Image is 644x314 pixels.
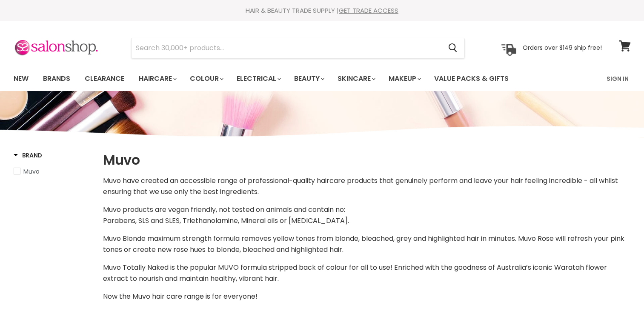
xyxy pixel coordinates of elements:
p: efresh your pink tones or create new rose hues to blonde, bleached and highlighted hair. [103,233,631,255]
a: Colour [183,70,229,88]
p: Orders over $149 ship free! [523,44,602,51]
h3: Brand [14,151,43,160]
ul: Main menu [7,66,558,91]
a: Makeup [382,70,426,88]
a: Beauty [288,70,329,88]
a: Skincare [331,70,381,88]
a: Value Packs & Gifts [428,70,515,88]
a: Clearance [78,70,131,88]
span: Muvo Blonde maximum strength formula removes yellow tones from blonde, bleached, grey and highlig... [103,234,570,243]
input: Search [132,38,442,58]
a: Haircare [132,70,182,88]
a: New [7,70,35,88]
h1: Muvo [103,151,631,169]
p: Muvo Totally Naked is the popular MUVO formula stripped back of colour for all to use! Enriched w... [103,262,631,284]
a: Brands [37,70,77,88]
span: Muvo [23,167,40,176]
nav: Main [3,66,641,91]
p: Now the Muvo hair care range is for everyone! [103,291,631,302]
span: Muvo products are vegan friendly, not tested on animals and contain no: [103,205,345,214]
form: Product [131,38,465,58]
span: Parabens, SLS and SLES, Triethanolamine, Mineral oils or [MEDICAL_DATA]. [103,216,349,226]
a: Sign In [601,70,634,88]
a: Electrical [230,70,286,88]
button: Search [442,38,464,58]
span: Muvo have created an accessible range of professional-quality haircare products that genuinely pe... [103,176,618,197]
a: Muvo [14,167,92,176]
a: GET TRADE ACCESS [339,6,398,15]
div: HAIR & BEAUTY TRADE SUPPLY | [3,6,641,15]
